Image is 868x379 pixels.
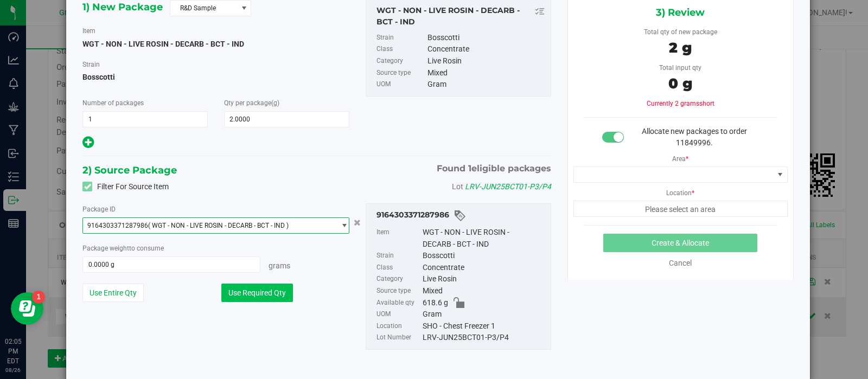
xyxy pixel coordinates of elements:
span: Found eligible packages [437,162,551,175]
input: 1 [83,112,207,127]
label: Location [376,320,420,332]
label: UOM [376,79,425,91]
div: Bosscotti [423,250,545,262]
label: Item [376,227,420,250]
span: R&D Sample [170,1,237,16]
label: Area [672,149,688,164]
div: LRV-JUN25BCT01-P3/P4 [423,332,545,344]
span: Package ID [82,205,116,213]
span: Add new output [82,140,94,149]
span: short [699,100,714,107]
span: Currently 2 grams [647,100,714,107]
span: LRV-JUN25BCT01-P3/P4 [465,182,551,191]
span: 2) Source Package [82,162,177,178]
span: 1 [468,163,471,174]
label: Class [376,43,425,55]
span: Number of packages [82,99,144,107]
div: WGT - NON - LIVE ROSIN - DECARB - BCT - IND [423,227,545,250]
div: 9164303371287986 [376,209,545,222]
iframe: Resource center [11,292,43,325]
label: Available qty [376,297,420,309]
span: Qty per package [224,99,279,107]
span: Total qty of new package [644,28,717,36]
label: Item [82,26,95,36]
label: Location [666,183,694,198]
span: 618.6 g [423,297,448,309]
span: Grams [269,261,290,270]
span: WGT - NON - LIVE ROSIN - DECARB - BCT - IND [82,40,244,48]
span: ( WGT - NON - LIVE ROSIN - DECARB - BCT - IND ) [148,222,289,229]
div: Concentrate [423,262,545,274]
button: Cancel button [350,215,364,230]
span: 0 g [668,75,692,92]
span: 3) Review [656,4,705,21]
iframe: Resource center unread badge [32,291,45,304]
span: weight [110,245,129,252]
span: Allocate new packages to order 11849996. [642,127,747,147]
div: Mixed [427,67,545,79]
label: UOM [376,309,420,320]
a: Cancel [669,259,692,267]
div: Gram [427,79,545,91]
div: SHO - Chest Freezer 1 [423,320,545,332]
input: 0.0000 g [83,257,260,272]
div: Live Rosin [427,55,545,67]
div: Bosscotti [427,32,545,44]
label: Category [376,55,425,67]
span: select [335,218,348,233]
label: Source type [376,67,425,79]
span: Package to consume [82,245,164,252]
span: Lot [452,182,463,191]
div: Gram [423,309,545,320]
span: 9164303371287986 [87,222,148,229]
label: Strain [376,250,420,262]
span: (g) [271,99,279,107]
span: Total input qty [659,64,701,72]
label: Strain [82,60,100,69]
div: Concentrate [427,43,545,55]
button: Use Required Qty [221,284,293,302]
label: Category [376,273,420,285]
label: Lot Number [376,332,420,344]
input: 2.0000 [225,112,349,127]
div: Live Rosin [423,273,545,285]
label: Class [376,262,420,274]
button: Use Entire Qty [82,284,144,302]
div: Mixed [423,285,545,297]
label: Filter For Source Item [82,181,169,192]
label: Strain [376,32,425,44]
label: Source type [376,285,420,297]
span: 2 g [669,39,692,56]
div: WGT - NON - LIVE ROSIN - DECARB - BCT - IND [376,5,545,28]
span: Bosscotti [82,69,349,85]
button: Create & Allocate [603,234,757,252]
span: Please select an area [573,201,788,217]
